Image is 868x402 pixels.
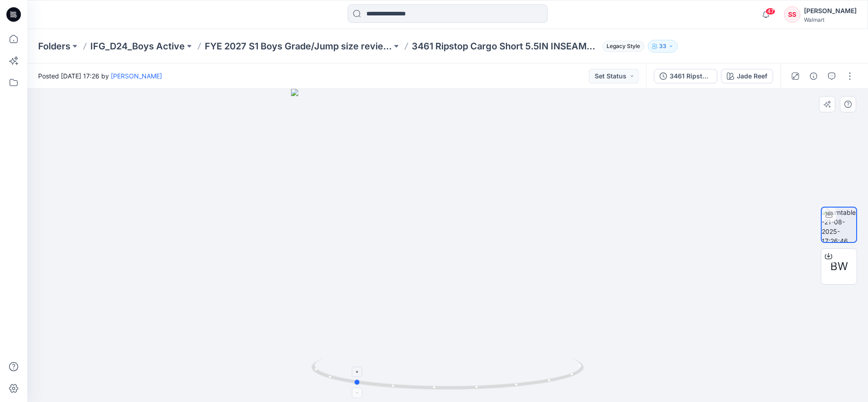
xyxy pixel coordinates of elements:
[822,208,856,242] img: turntable-21-08-2025-17:26:46
[670,71,711,81] div: 3461 Ripstop Cargo Short 5.5IN INSEAM_(LY) ASTM_GRADING VERIFICATION
[806,69,821,83] button: Details
[765,8,775,15] span: 47
[412,40,599,53] p: 3461 Ripstop Cargo Short 5.5IN INSEAM_(LY) ASTM_GRADING VERIFICATION
[602,41,644,52] span: Legacy Style
[721,69,773,83] button: Jade Reef
[830,258,848,275] span: BW
[737,71,767,81] div: Jade Reef
[599,40,644,53] button: Legacy Style
[111,72,162,80] a: [PERSON_NAME]
[804,16,857,23] div: Walmart
[205,40,392,53] a: FYE 2027 S1 Boys Grade/Jump size review - ASTM grades
[38,71,162,81] span: Posted [DATE] 17:26 by
[654,69,717,83] button: 3461 Ripstop Cargo Short 5.5IN INSEAM_(LY) ASTM_GRADING VERIFICATION
[90,40,185,53] a: IFG_D24_Boys Active
[648,40,678,53] button: 33
[38,40,70,53] a: Folders
[804,5,857,16] div: [PERSON_NAME]
[659,41,666,51] p: 33
[784,6,800,23] div: SS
